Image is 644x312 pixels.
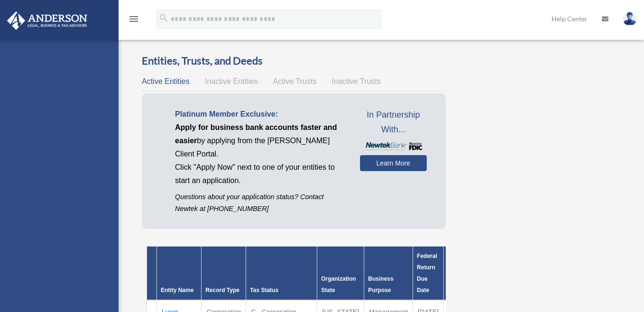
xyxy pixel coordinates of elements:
[175,161,346,187] p: Click "Apply Now" next to one of your entities to start an application.
[317,247,364,301] th: Organization State
[246,247,317,301] th: Tax Status
[360,108,427,138] span: In Partnership With...
[273,77,317,85] span: Active Trusts
[332,77,381,85] span: Inactive Trusts
[128,17,139,25] a: menu
[4,11,90,30] img: Anderson Advisors Platinum Portal
[142,54,446,68] h3: Entities, Trusts, and Deeds
[175,121,346,161] p: by applying from the [PERSON_NAME] Client Portal.
[364,247,413,301] th: Business Purpose
[205,77,258,85] span: Inactive Entities
[175,123,337,145] span: Apply for business bank accounts faster and easier
[128,13,139,25] i: menu
[157,247,202,301] th: Entity Name
[175,191,346,215] p: Questions about your application status? Contact Newtek at [PHONE_NUMBER]
[360,155,427,171] a: Learn More
[623,12,637,26] img: User Pic
[175,108,346,121] p: Platinum Member Exclusive:
[142,77,189,85] span: Active Entities
[202,247,246,301] th: Record Type
[413,247,444,301] th: Federal Return Due Date
[158,13,169,23] i: search
[365,142,422,151] img: NewtekBankLogoSM.png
